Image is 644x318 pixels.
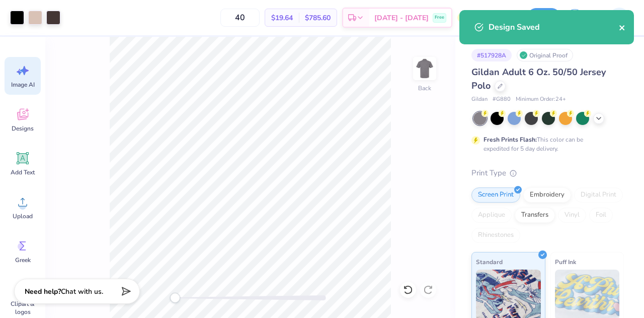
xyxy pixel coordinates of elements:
[493,95,511,104] span: # G880
[220,9,260,27] input: – –
[589,208,613,223] div: Foil
[11,81,35,89] span: Image AI
[471,208,512,223] div: Applique
[471,228,520,243] div: Rhinestones
[471,95,488,104] span: Gildan
[489,21,619,33] div: Design Saved
[471,167,624,179] div: Print Type
[13,212,33,220] span: Upload
[476,257,503,267] span: Standard
[523,187,571,203] div: Embroidery
[517,49,573,61] div: Original Proof
[574,187,623,203] div: Digital Print
[619,21,626,33] button: close
[591,8,634,28] a: VN
[471,187,520,203] div: Screen Print
[12,124,34,133] span: Designs
[516,95,566,104] span: Minimum Order: 24 +
[271,13,293,23] span: $19.64
[25,287,61,296] strong: Need help?
[15,256,31,264] span: Greek
[609,8,629,28] img: Vivian Nguyen
[484,136,537,144] strong: Fresh Prints Flash:
[374,13,429,23] span: [DATE] - [DATE]
[415,58,435,79] img: Back
[484,135,607,153] div: This color can be expedited for 5 day delivery.
[555,257,576,267] span: Puff Ink
[418,84,431,93] div: Back
[11,168,35,176] span: Add Text
[435,14,444,21] span: Free
[170,293,180,303] div: Accessibility label
[6,300,39,316] span: Clipart & logos
[471,49,512,61] div: # 517928A
[471,66,606,92] span: Gildan Adult 6 Oz. 50/50 Jersey Polo
[472,8,522,28] input: Untitled Design
[558,208,586,223] div: Vinyl
[515,208,555,223] div: Transfers
[61,287,103,296] span: Chat with us.
[305,13,331,23] span: $785.60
